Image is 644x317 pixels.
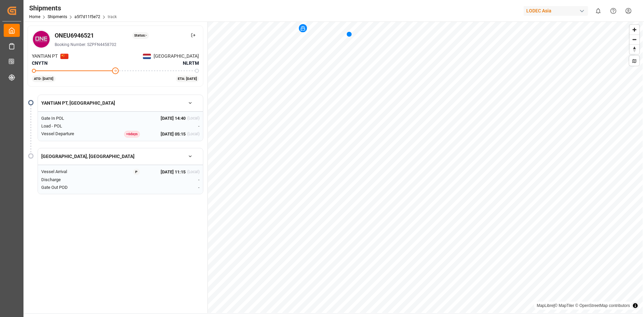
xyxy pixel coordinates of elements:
a: Home [29,14,40,19]
button: Zoom out [630,35,639,44]
img: Netherlands [143,54,151,59]
canvas: Map [208,21,643,313]
button: Zoom in [630,25,639,35]
button: YANTIAN PT, [GEOGRAPHIC_DATA] [38,97,203,109]
div: P [133,169,140,175]
div: + 6 day s [124,131,140,138]
div: ATD: [DATE] [32,75,56,82]
span: NLRTM [183,60,199,67]
button: LODEC Asia [524,4,591,17]
a: MapLibre [537,303,553,308]
button: Reset bearing to north [630,44,639,54]
img: Netherlands [60,54,68,59]
button: Help Center [606,3,621,18]
div: Vessel Departure [41,130,100,138]
span: [DATE] 05:15 [161,131,185,138]
div: (Local) [187,131,200,138]
div: - [147,123,200,129]
button: show 0 new notifications [591,3,606,18]
span: CNYTN [32,60,48,66]
div: ETA: [DATE] [176,75,199,82]
div: Discharge [41,176,100,183]
div: - [147,176,200,183]
summary: Toggle attribution [631,302,639,310]
a: Shipments [48,14,67,19]
span: [DATE] 11:15 [161,169,185,175]
div: Map marker [299,24,307,32]
div: Booking Number: SZPFN4458702 [55,42,199,48]
a: © OpenStreetMap contributors [575,303,630,308]
div: ONEU6946521 [55,31,94,40]
img: Carrier Logo [33,31,50,48]
div: Map marker [346,31,352,37]
a: a5f7d11f5e72 [74,14,100,19]
button: P [126,168,147,175]
div: Gate In POL [41,115,100,122]
span: [DATE] 14:40 [161,115,185,122]
a: © MapTiler [554,303,574,308]
div: (Local) [187,115,200,122]
span: [GEOGRAPHIC_DATA] [154,53,199,60]
div: - [147,184,200,191]
div: Gate Out POD [41,184,100,191]
div: Shipments [29,3,117,13]
div: Load - POL [41,123,100,129]
div: Vessel Arrival [41,168,100,175]
button: [GEOGRAPHIC_DATA], [GEOGRAPHIC_DATA] [38,151,203,162]
div: (Local) [187,169,200,175]
div: LODEC Asia [524,6,588,16]
div: Status: - [132,32,149,39]
span: YANTIAN PT [32,53,58,60]
div: | [537,302,630,309]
